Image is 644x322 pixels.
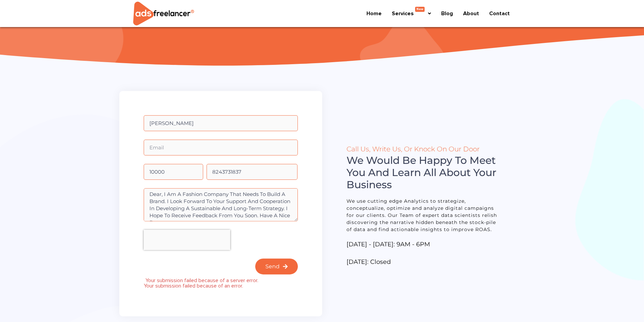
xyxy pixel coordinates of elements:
span: [DATE]: Closed [347,257,391,267]
img: Logo-Rights-Reserved [133,2,194,25]
h3: Call Us, Write Us, or Knock on Our Door [347,146,501,152]
span: New [415,8,425,14]
input: Only numbers and phone characters (#, -, *, etc) are accepted. [207,164,298,180]
a: ServicesNew [387,6,436,21]
span: Send [265,264,280,269]
a: Contact [484,6,515,21]
input: Email [144,140,298,155]
h2: We Would Be Happy To Meet You And Learn All About Your Business [347,154,501,191]
iframe: reCAPTCHA [144,230,230,250]
a: About [458,6,484,21]
div: We use cutting edge Analytics to strategize, conceptualize, optimize and analyze digital campaign... [347,198,501,233]
span: [DATE] - [DATE]: 9AM - 6PM [347,240,430,249]
button: Send [255,258,298,274]
a: Home [361,6,387,21]
input: Full Name [144,115,298,131]
div: Your submission failed because of a server error. Your submission failed because of an error. [144,278,298,289]
input: Country Code [144,164,203,180]
a: Blog [436,6,458,21]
